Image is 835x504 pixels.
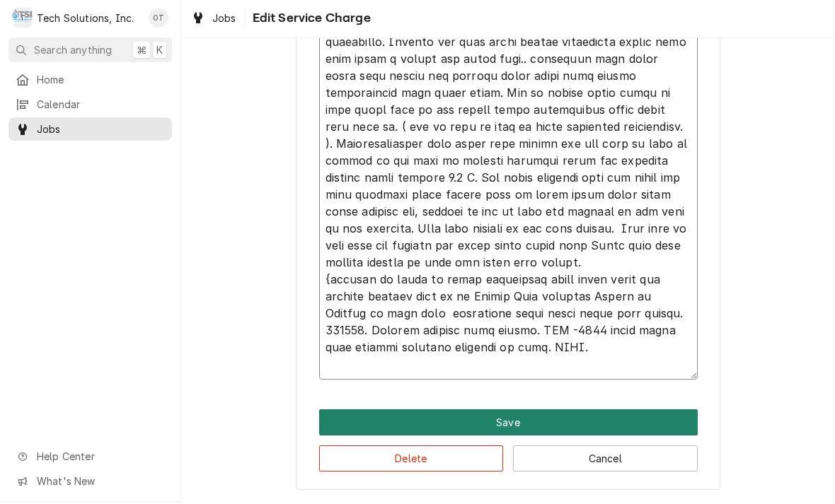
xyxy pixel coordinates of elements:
span: K [156,45,163,59]
button: Cancel [513,447,698,474]
a: Go to What's New [8,471,172,495]
button: Search anything⌘K [8,40,172,64]
button: Save [319,411,698,438]
span: Help Center [37,451,163,466]
a: Calendar [8,95,172,118]
span: ⌘ [137,45,146,59]
span: Edit Service Charge [248,11,371,30]
div: Otis Tooley's Avatar [149,10,168,30]
a: Jobs [8,119,172,143]
div: Tech Solutions, Inc.'s Avatar [13,10,33,30]
a: Jobs [185,8,242,32]
span: Jobs [37,124,165,139]
button: Delete [319,447,504,474]
div: Button Group Row [319,411,698,438]
span: What's New [37,476,163,491]
span: Calendar [37,99,165,114]
span: Jobs [212,13,236,28]
div: T [13,10,33,30]
div: Button Group Row [319,438,698,474]
a: Go to Help Center [8,447,172,470]
a: Home [8,70,172,93]
div: Button Group [319,411,698,474]
span: Home [37,74,165,89]
div: Tech Solutions, Inc. [37,13,134,28]
div: OT [149,10,168,30]
span: Search anything [34,45,112,59]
